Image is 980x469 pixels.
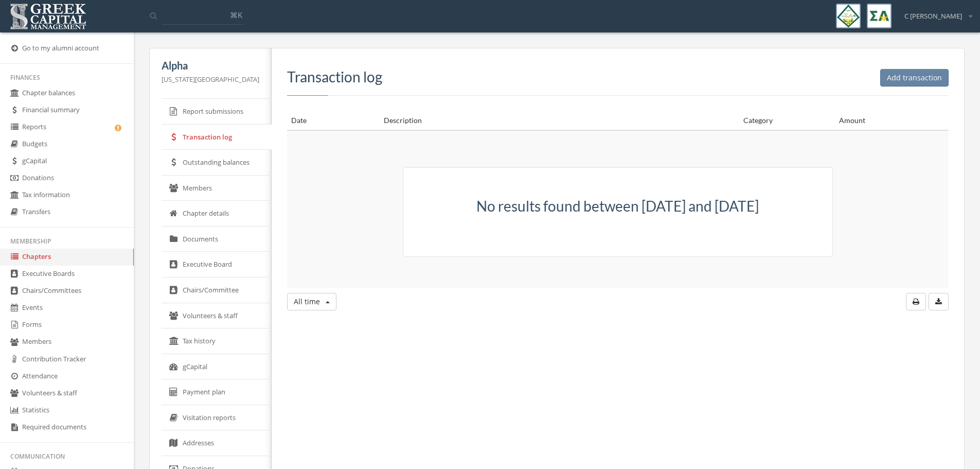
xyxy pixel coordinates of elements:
a: Executive Board [162,252,272,277]
a: Chairs/Committee [162,277,272,303]
a: Addresses [162,430,272,456]
a: Documents [162,227,272,252]
div: Amount [781,115,865,126]
h3: No results found between [DATE] and [DATE] [416,198,821,214]
a: Members [162,176,272,201]
span: All time [294,297,320,306]
div: Date [291,115,376,126]
div: C [PERSON_NAME] [898,4,972,21]
a: Visitation reports [162,405,272,431]
p: [US_STATE][GEOGRAPHIC_DATA] [162,74,259,85]
button: Add transaction [880,69,949,86]
span: C [PERSON_NAME] [904,11,962,21]
a: Outstanding balances [162,150,272,176]
h5: Alpha [162,60,259,71]
a: Chapter details [162,201,272,227]
a: Payment plan [162,379,272,405]
a: gCapital [162,354,272,380]
a: Report submissions [162,99,272,125]
div: Category [662,115,772,126]
span: ⌘K [230,10,242,20]
div: Description [384,115,653,126]
h3: Transaction log [287,69,949,85]
a: Volunteers & staff [162,303,272,329]
a: Tax history [162,328,272,354]
button: All time [287,293,336,310]
a: Transaction log [162,125,272,150]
